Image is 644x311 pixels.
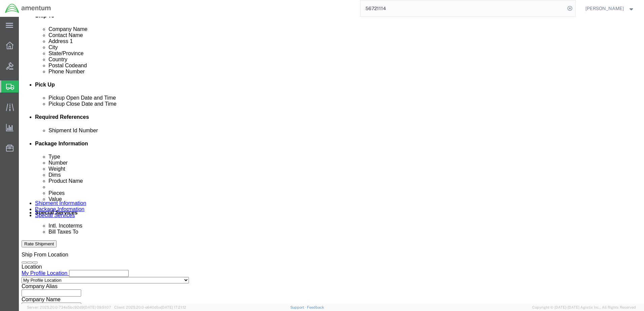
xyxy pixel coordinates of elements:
[290,305,307,309] a: Support
[27,305,111,309] span: Server: 2025.20.0-734e5bc92d9
[585,4,635,12] button: [PERSON_NAME]
[84,305,111,309] span: [DATE] 09:51:07
[161,305,186,309] span: [DATE] 17:21:12
[114,305,186,309] span: Client: 2025.20.0-e640dba
[5,3,51,13] img: logo
[532,305,636,310] span: Copyright © [DATE]-[DATE] Agistix Inc., All Rights Reserved
[585,5,624,12] span: ADRIAN RODRIGUEZ, JR
[19,17,644,304] iframe: FS Legacy Container
[360,0,565,16] input: Search for shipment number, reference number
[307,305,324,309] a: Feedback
